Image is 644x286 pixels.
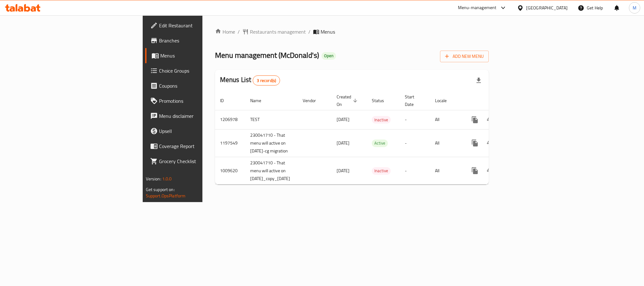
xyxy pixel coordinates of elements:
a: Grocery Checklist [145,154,250,169]
td: All [430,157,462,184]
button: more [467,135,482,151]
span: Inactive [372,116,391,124]
span: Get support on: [146,185,175,194]
button: Change Status [482,135,498,151]
span: Name [250,97,269,104]
span: Open [322,53,336,58]
span: Status [372,97,392,104]
span: ID [220,97,232,104]
td: All [430,110,462,129]
span: [DATE] [337,167,350,175]
span: Menu management ( McDonald's ) [215,48,319,62]
span: Menus [321,28,335,36]
span: Menus [160,52,245,59]
span: [DATE] [337,115,350,124]
td: - [400,157,430,184]
td: 230041710 - That menu will active on [DATE]_copy_[DATE] [245,157,298,184]
div: [GEOGRAPHIC_DATA] [526,4,568,11]
span: Start Date [405,93,422,108]
td: 230041710 - That menu will active on [DATE]-cg migration [245,129,298,157]
a: Upsell [145,124,250,139]
button: more [467,112,482,127]
span: Locale [435,97,455,104]
a: Restaurants management [242,28,306,36]
td: - [400,110,430,129]
li: / [308,28,311,36]
button: Add New Menu [440,51,489,62]
span: M [633,4,636,11]
div: Export file [471,73,486,88]
table: enhanced table [215,91,533,185]
span: Promotions [159,97,245,105]
span: Branches [159,37,245,44]
div: Menu-management [458,4,497,12]
a: Coverage Report [145,139,250,154]
a: Menus [145,48,250,63]
td: All [430,129,462,157]
span: Upsell [159,127,245,135]
span: Inactive [372,167,391,174]
span: Add New Menu [445,52,484,60]
div: Open [322,52,336,60]
a: Menu disclaimer [145,108,250,124]
td: - [400,129,430,157]
span: Edit Restaurant [159,22,245,29]
button: Change Status [482,112,498,127]
div: Total records count [253,75,280,85]
span: Menu disclaimer [159,112,245,120]
span: Restaurants management [250,28,306,36]
th: Actions [462,91,533,110]
td: TEST [245,110,298,129]
nav: breadcrumb [215,28,489,36]
a: Edit Restaurant [145,18,250,33]
a: Choice Groups [145,63,250,78]
span: Coverage Report [159,142,245,150]
span: [DATE] [337,139,350,147]
span: 1.0.0 [162,175,172,183]
a: Coupons [145,78,250,93]
span: 3 record(s) [253,78,280,84]
h2: Menus List [220,75,280,85]
div: Inactive [372,167,391,175]
button: Change Status [482,163,498,178]
a: Branches [145,33,250,48]
span: Active [372,140,388,147]
span: Choice Groups [159,67,245,74]
span: Version: [146,175,161,183]
button: more [467,163,482,178]
a: Promotions [145,93,250,108]
a: Support.OpsPlatform [146,192,186,200]
span: Coupons [159,82,245,90]
span: Vendor [303,97,324,104]
span: Created On [337,93,359,108]
span: Grocery Checklist [159,157,245,165]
